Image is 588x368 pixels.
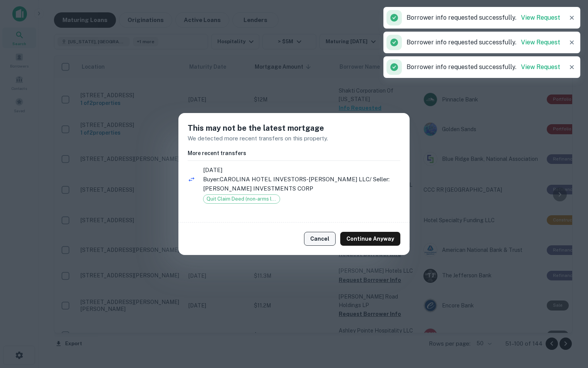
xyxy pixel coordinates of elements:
[407,38,560,47] p: Borrower info requested successfully.
[203,195,280,203] span: Quit Claim Deed (non-arms length)
[521,63,560,71] a: View Request
[188,122,400,134] h5: This may not be the latest mortgage
[340,232,400,246] button: Continue Anyway
[188,134,400,143] p: We detected more recent transfers on this property.
[203,175,400,193] p: Buyer: CAROLINA HOTEL INVESTORS-[PERSON_NAME] LLC / Seller: [PERSON_NAME] INVESTMENTS CORP
[304,232,336,246] button: Cancel
[549,306,588,343] iframe: Chat Widget
[521,14,560,21] a: View Request
[203,194,280,204] div: Quit Claim Deed (non-arms length)
[521,39,560,46] a: View Request
[188,149,400,157] h6: More recent transfers
[203,165,400,175] span: [DATE]
[407,13,560,22] p: Borrower info requested successfully.
[407,62,560,72] p: Borrower info requested successfully.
